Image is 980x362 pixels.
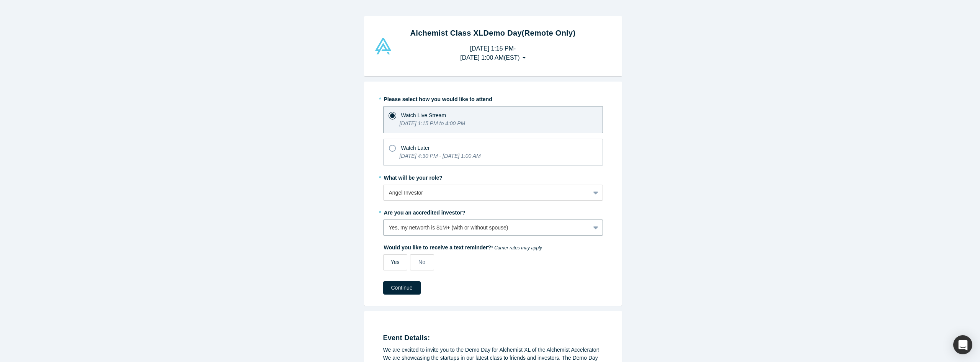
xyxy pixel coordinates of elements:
[383,93,603,103] label: Please select how you would like to attend
[391,259,400,265] span: Yes
[401,145,430,151] span: Watch Later
[383,206,603,217] label: Are you an accredited investor?
[418,259,425,265] span: No
[383,346,603,354] div: We are excited to invite you to the Demo Day for Alchemist XL of the Alchemist Accelerator!
[491,245,542,251] em: * Carrier rates may apply
[389,224,585,232] div: Yes, my networth is $1M+ (with or without spouse)
[452,41,533,65] button: [DATE] 1:15 PM-[DATE] 1:00 AM(EST)
[401,112,446,118] span: Watch Live Stream
[383,334,430,342] strong: Event Details:
[383,281,421,295] button: Continue
[383,241,603,252] label: Would you like to receive a text reminder?
[374,38,392,54] img: Alchemist Vault Logo
[410,29,576,37] strong: Alchemist Class XL Demo Day (Remote Only)
[400,153,481,159] i: [DATE] 4:30 PM - [DATE] 1:00 AM
[400,120,465,126] i: [DATE] 1:15 PM to 4:00 PM
[383,171,603,182] label: What will be your role?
